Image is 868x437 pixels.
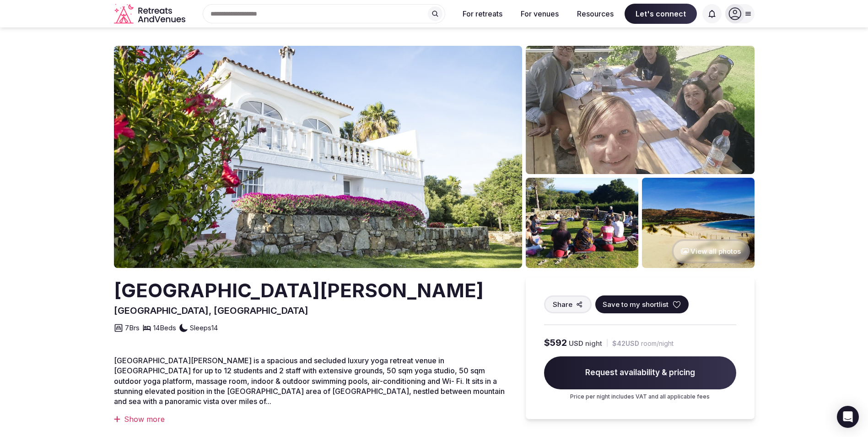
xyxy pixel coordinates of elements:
button: For venues [513,4,566,24]
span: [GEOGRAPHIC_DATA][PERSON_NAME] is a spacious and secluded luxury yoga retreat venue in [GEOGRAPHI... [114,356,505,406]
svg: Retreats and Venues company logo [114,4,187,24]
div: | [606,338,609,348]
span: room/night [641,339,674,348]
button: Save to my shortlist [595,295,689,313]
span: [GEOGRAPHIC_DATA], [GEOGRAPHIC_DATA] [114,305,308,316]
span: Save to my shortlist [603,300,669,309]
div: Open Intercom Messenger [837,406,859,428]
span: Let's connect [625,4,697,24]
button: For retreats [455,4,510,24]
span: 14 Beds [153,323,176,333]
a: Visit the homepage [114,4,187,24]
img: Venue cover photo [114,46,522,268]
span: 7 Brs [125,323,140,333]
img: Venue gallery photo [526,178,638,268]
span: $42 USD [612,339,639,348]
span: Request availability & pricing [544,356,736,389]
img: Venue gallery photo [642,178,755,268]
button: View all photos [672,239,750,263]
span: USD [569,339,583,348]
span: Share [553,300,572,309]
div: Show more [114,414,507,424]
span: night [585,339,602,348]
button: Share [544,295,592,313]
h2: [GEOGRAPHIC_DATA][PERSON_NAME] [114,277,484,304]
button: Resources [570,4,621,24]
img: Venue gallery photo [526,46,755,174]
span: $592 [544,336,567,349]
p: Price per night includes VAT and all applicable fees [544,393,736,401]
span: Sleeps 14 [190,323,218,333]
